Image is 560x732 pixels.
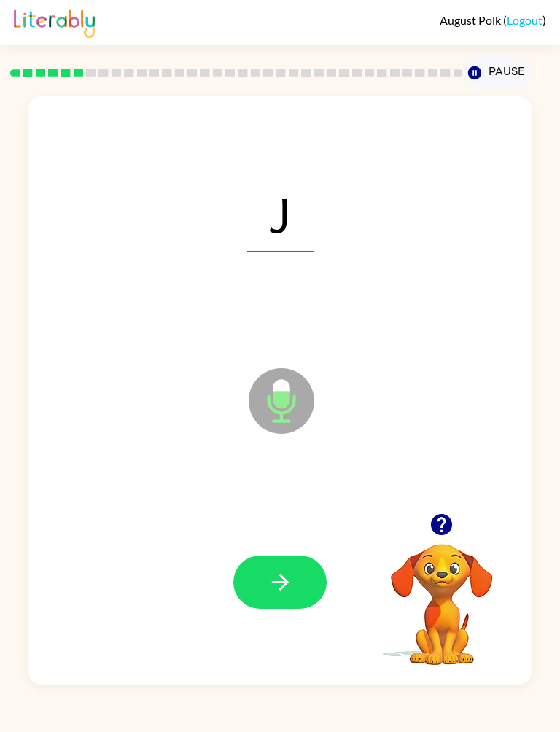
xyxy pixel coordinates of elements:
span: J [247,176,314,252]
video: Your browser must support playing .mp4 files to use Literably. Please try using another browser. [369,521,515,667]
a: Logout [507,13,542,27]
div: ( ) [440,13,546,27]
span: August Polk [440,13,503,27]
button: Pause [462,56,532,90]
img: Literably [14,6,95,38]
